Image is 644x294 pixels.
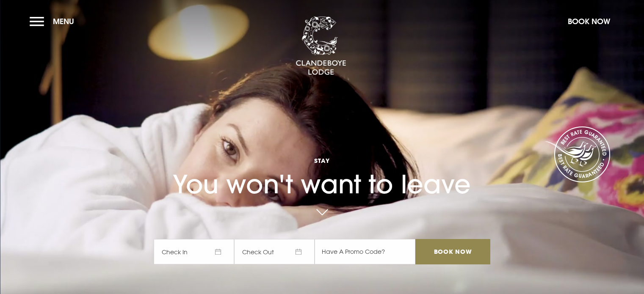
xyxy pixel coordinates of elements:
input: Have A Promo Code? [315,239,415,264]
button: Menu [30,12,78,30]
span: Check In [154,239,234,264]
img: Clandeboye Lodge [296,16,346,76]
h1: You won't want to leave [154,137,490,199]
span: Menu [53,16,74,26]
button: Book Now [564,12,614,30]
span: Stay [154,157,490,165]
span: Check Out [234,239,315,264]
input: Book Now [415,239,490,264]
